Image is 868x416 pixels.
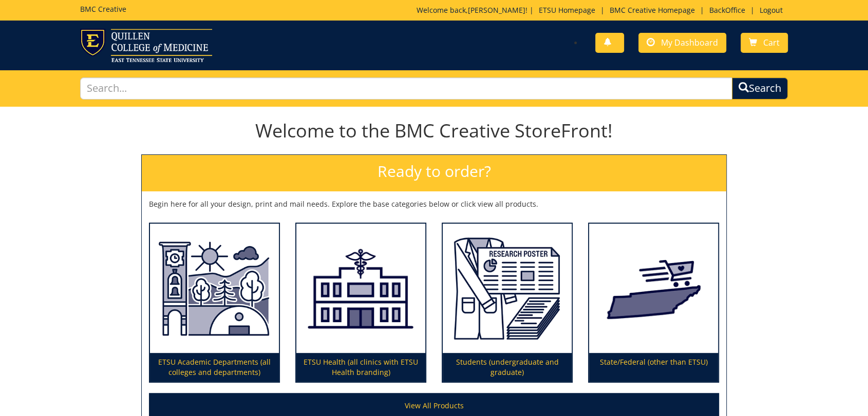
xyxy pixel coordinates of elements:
input: Search... [80,77,732,100]
img: ETSU Health (all clinics with ETSU Health branding) [296,224,425,353]
p: ETSU Academic Departments (all colleges and departments) [150,353,279,382]
a: Students (undergraduate and graduate) [443,224,572,382]
p: State/Federal (other than ETSU) [589,353,718,382]
a: [PERSON_NAME] [468,5,525,15]
h2: Ready to order? [142,155,726,191]
a: BMC Creative Homepage [605,5,700,15]
a: BackOffice [704,5,750,15]
a: State/Federal (other than ETSU) [589,224,718,382]
span: Cart [763,37,780,48]
button: Search [732,77,788,100]
img: Students (undergraduate and graduate) [443,224,572,353]
a: ETSU Academic Departments (all colleges and departments) [150,224,279,382]
p: Students (undergraduate and graduate) [443,353,572,382]
span: My Dashboard [661,37,718,48]
a: Cart [741,33,788,53]
h5: BMC Creative [80,5,126,13]
p: ETSU Health (all clinics with ETSU Health branding) [296,353,425,382]
a: My Dashboard [638,33,726,53]
p: Welcome back, ! | | | | [417,5,788,15]
p: Begin here for all your design, print and mail needs. Explore the base categories below or click ... [149,199,719,209]
h1: Welcome to the BMC Creative StoreFront! [141,121,727,141]
img: ETSU Academic Departments (all colleges and departments) [150,224,279,353]
a: Logout [754,5,788,15]
a: ETSU Health (all clinics with ETSU Health branding) [296,224,425,382]
img: State/Federal (other than ETSU) [589,224,718,353]
img: ETSU logo [80,29,212,62]
a: ETSU Homepage [534,5,600,15]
